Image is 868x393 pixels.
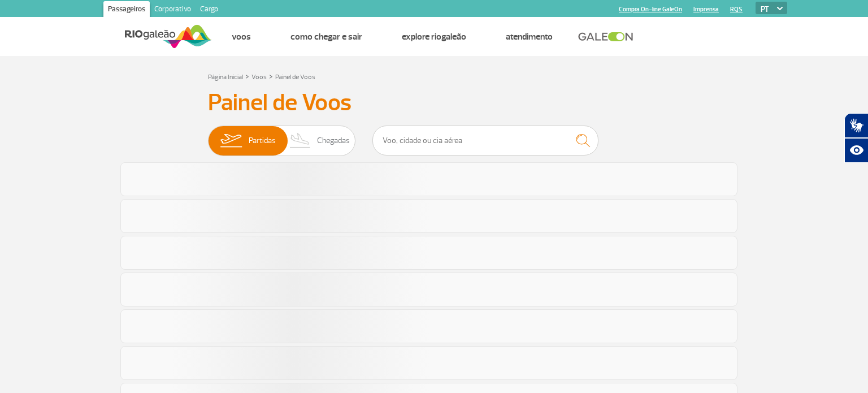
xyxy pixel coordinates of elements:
button: Abrir tradutor de língua de sinais. [844,113,868,138]
a: Compra On-line GaleOn [619,6,682,13]
a: Painel de Voos [275,73,315,81]
a: > [245,70,249,83]
a: Cargo [196,1,223,19]
a: Explore RIOgaleão [402,31,466,42]
a: Atendimento [506,31,553,42]
a: Imprensa [693,6,719,13]
a: Como chegar e sair [290,31,362,42]
img: slider-desembarque [284,126,317,156]
a: Voos [251,73,267,81]
input: Voo, cidade ou cia aérea [372,126,598,156]
a: Voos [232,31,251,42]
div: Plugin de acessibilidade da Hand Talk. [844,113,868,163]
button: Abrir recursos assistivos. [844,138,868,163]
a: Passageiros [103,1,150,19]
a: Página Inicial [208,73,243,81]
img: slider-embarque [213,126,249,156]
span: Chegadas [317,126,350,156]
span: Partidas [249,126,276,156]
a: > [269,70,273,83]
h3: Painel de Voos [208,89,660,117]
a: RQS [730,6,743,13]
a: Corporativo [150,1,196,19]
